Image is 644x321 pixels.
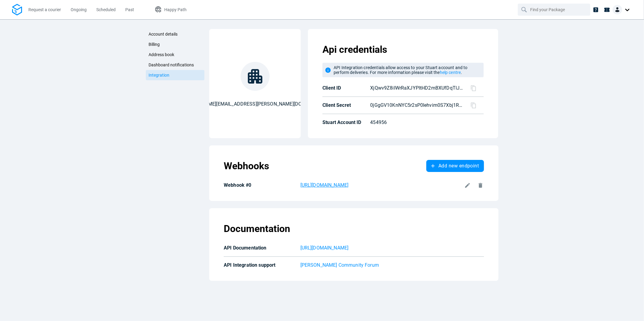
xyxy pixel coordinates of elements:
img: Logo [12,4,22,16]
a: Integration [146,70,205,80]
p: API Documentation [224,245,298,251]
span: Ongoing [71,7,87,12]
span: Happy Path [164,7,187,12]
p: [PERSON_NAME][EMAIL_ADDRESS][PERSON_NAME][DOMAIN_NAME] [180,100,331,108]
p: API Integration support [224,262,298,268]
a: Dashboard notifications [146,60,205,70]
a: [URL][DOMAIN_NAME] [300,244,484,252]
p: Webhooks [224,160,269,172]
button: Add new endpoint [426,160,484,172]
span: API Integration credentials allow access to your Stuart account and to perform deliveries. For mo... [334,65,468,75]
span: Past [125,7,134,12]
span: Add new endpoint [438,164,479,168]
span: Request a courier [28,7,61,12]
span: Scheduled [96,7,116,12]
a: Account details [146,29,205,39]
p: Stuart Account ID [322,119,368,126]
p: Client ID [322,85,368,91]
span: Billing [149,42,160,47]
p: XjQwv9Z8iIWrRaXJYPltHD2mBXUfDqTlJM_PeHAWAks [370,84,463,92]
a: Billing [146,39,205,49]
input: Find your Package [530,4,579,15]
a: Address book [146,49,205,60]
span: Address book [149,52,175,57]
a: help centre [440,70,461,75]
p: Api credentials [322,43,484,56]
span: Dashboard notifications [149,62,194,67]
a: [PERSON_NAME] Community Forum [300,262,484,269]
p: Webhook #0 [224,182,298,188]
p: Client Secret [322,102,368,108]
span: Account details [149,32,178,37]
span: Integration [149,73,170,78]
p: Documentation [224,223,290,235]
p: 0jGgGV10KnNYC5r2sP0Iehvim0S7Xbj1RC2-JeLgm1I [370,102,463,109]
a: [URL][DOMAIN_NAME] [300,182,462,189]
p: 454956 [370,119,457,126]
img: Client [613,5,622,14]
